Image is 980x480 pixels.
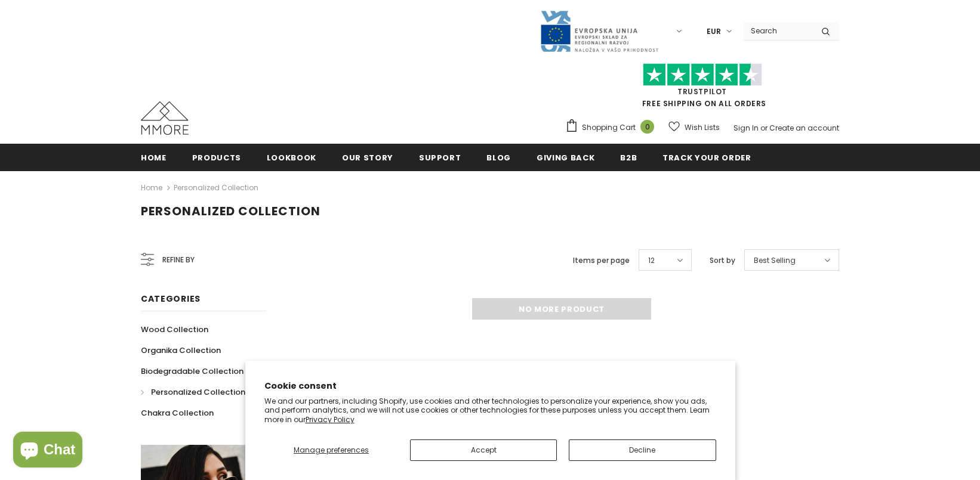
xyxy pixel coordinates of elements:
[141,203,320,219] span: Personalized Collection
[141,382,245,402] a: Personalized Collection
[769,123,839,133] a: Create an account
[141,366,244,377] span: Biodegradable Collection
[677,86,727,97] a: Trustpilot
[486,152,511,163] span: Blog
[141,152,167,163] span: Home
[565,119,660,137] a: Shopping Cart 0
[10,432,86,470] inbox-online-store-chat: Shopify online store chat
[540,26,659,36] a: Javni Razpis
[640,120,654,134] span: 0
[306,414,355,425] a: Privacy Policy
[685,122,720,134] span: Wish Lists
[565,69,839,109] span: FREE SHIPPING ON ALL ORDERS
[710,255,735,267] label: Sort by
[419,144,461,171] a: support
[267,144,316,171] a: Lookbook
[537,152,594,163] span: Giving back
[141,407,214,419] span: Chakra Collection
[192,152,241,163] span: Products
[267,152,316,163] span: Lookbook
[141,340,221,361] a: Organika Collection
[662,152,751,163] span: Track your order
[582,122,636,134] span: Shopping Cart
[192,144,241,171] a: Products
[264,397,716,425] p: We and our partners, including Shopify, use cookies and other technologies to personalize your ex...
[744,22,812,39] input: Search Site
[573,255,630,267] label: Items per page
[537,144,594,171] a: Giving back
[486,144,511,171] a: Blog
[342,152,393,163] span: Our Story
[760,123,768,133] span: or
[620,152,637,163] span: B2B
[569,439,716,461] button: Decline
[141,144,167,171] a: Home
[643,63,762,86] img: Trust Pilot Stars
[141,181,162,195] a: Home
[410,439,557,461] button: Accept
[264,380,716,392] h2: Cookie consent
[662,144,751,171] a: Track your order
[540,10,659,53] img: Javni Razpis
[141,324,208,335] span: Wood Collection
[419,152,461,163] span: support
[141,402,214,423] a: Chakra Collection
[141,293,201,305] span: Categories
[141,361,244,382] a: Biodegradable Collection
[342,144,393,171] a: Our Story
[754,255,796,267] span: Best Selling
[734,123,759,133] a: Sign In
[264,439,399,461] button: Manage preferences
[648,255,655,267] span: 12
[162,253,195,267] span: Refine by
[151,386,245,398] span: Personalized Collection
[141,345,221,356] span: Organika Collection
[620,144,637,171] a: B2B
[141,101,189,135] img: MMORE Cases
[668,117,720,138] a: Wish Lists
[141,319,208,340] a: Wood Collection
[174,182,258,193] a: Personalized Collection
[707,26,721,38] span: EUR
[294,445,369,455] span: Manage preferences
